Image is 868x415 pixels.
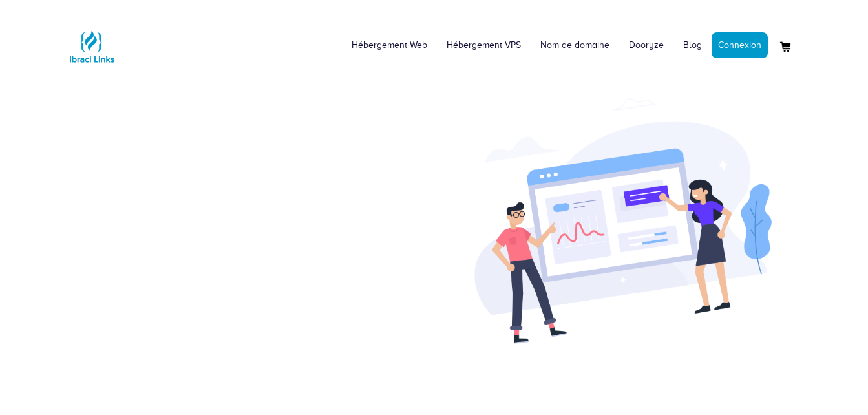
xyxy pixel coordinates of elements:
a: Hébergement VPS [437,26,531,65]
a: Blog [673,26,712,65]
a: Nom de domaine [531,26,619,65]
a: Hébergement Web [342,26,437,65]
a: Connexion [712,32,768,58]
a: Dooryze [619,26,673,65]
img: Logo Ibraci Links [66,21,118,72]
a: Logo Ibraci Links [66,10,118,72]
